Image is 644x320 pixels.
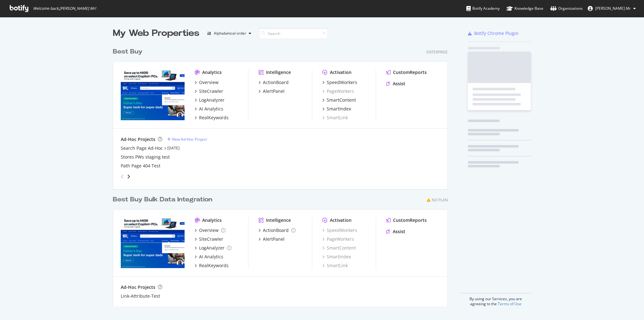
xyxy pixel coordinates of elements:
div: Assist [393,81,405,87]
div: angle-right [126,173,131,180]
div: Analytics [202,69,222,76]
div: ActionBoard [263,227,289,233]
div: SmartContent [327,97,356,103]
div: Botify Chrome Plugin [474,30,519,36]
a: SmartContent [322,245,356,251]
div: RealKeywords [199,262,229,269]
div: By using our Services, you are agreeing to the [460,293,531,306]
a: Stores PWs staging test [121,154,170,160]
div: RealKeywords [199,115,229,121]
div: AlertPanel [263,236,285,242]
a: SmartIndex [322,106,351,112]
button: Alphabetical order [204,28,254,38]
div: Organizations [550,5,583,12]
div: ActionBoard [263,79,289,86]
div: Analytics [202,217,222,223]
div: Best Buy [113,47,142,56]
img: www.bestbuysecondary.com [121,217,185,268]
a: SmartLink [322,262,348,269]
a: AI Analytics [195,254,223,260]
input: Search [259,28,328,39]
a: New Ad-Hoc Project [167,137,207,142]
a: PageWorkers [322,236,354,242]
a: LogAnalyzer [195,245,231,251]
a: Overview [195,79,219,86]
div: Alphabetical order [214,31,246,35]
div: SiteCrawler [199,236,223,242]
a: AlertPanel [258,236,285,242]
a: Assist [386,81,405,87]
div: Intelligence [266,69,291,76]
div: SmartIndex [327,106,351,112]
div: Overview [199,79,219,86]
div: Ad-Hoc Projects [121,136,155,143]
div: Enterprise [426,49,448,55]
a: SmartContent [322,97,356,103]
div: Ad-Hoc Projects [121,284,155,290]
a: SmartLink [322,115,348,121]
div: grid [113,40,453,306]
div: SpeedWorkers [327,79,357,86]
div: LogAnalyzer [199,245,225,251]
span: Welcome back, [PERSON_NAME] Mr ! [33,6,96,11]
a: SiteCrawler [195,88,223,94]
a: Botify Chrome Plugin [468,30,519,36]
a: Link-Attribute-Test [121,293,160,299]
a: SmartIndex [322,254,351,260]
div: Intelligence [266,217,291,223]
div: CustomReports [393,69,427,76]
div: AI Analytics [199,106,223,112]
a: LogAnalyzer [195,97,225,103]
div: AlertPanel [263,88,285,94]
div: Best Buy Bulk Data Integration [113,195,212,204]
a: RealKeywords [195,262,229,269]
a: Best Buy [113,47,145,56]
a: AI Analytics [195,106,223,112]
button: [PERSON_NAME] Mr [583,3,641,14]
a: CustomReports [386,69,427,76]
a: RealKeywords [195,115,229,121]
div: SiteCrawler [199,88,223,94]
a: Search Page Ad-Hoc [121,145,163,151]
div: New Ad-Hoc Project [172,137,207,142]
div: LogAnalyzer [199,97,225,103]
span: Rob Mr [595,6,631,11]
div: No Plan [432,197,448,203]
a: AlertPanel [258,88,285,94]
div: Overview [199,227,219,233]
a: Overview [195,227,225,233]
div: angle-left [118,171,126,182]
div: Activation [330,217,352,223]
a: SpeedWorkers [322,227,357,233]
a: ActionBoard [258,79,289,86]
a: SpeedWorkers [322,79,357,86]
div: CustomReports [393,217,427,223]
a: CustomReports [386,217,427,223]
a: Path Page 404 Test [121,163,160,169]
a: Best Buy Bulk Data Integration [113,195,215,204]
div: Assist [393,228,405,235]
a: SiteCrawler [195,236,223,242]
a: Terms of Use [498,301,521,306]
a: ActionBoard [258,227,296,233]
div: Botify Academy [466,5,500,12]
a: [DATE] [167,145,180,151]
a: Assist [386,228,405,235]
div: Knowledge Base [507,5,543,12]
a: PageWorkers [322,88,354,94]
div: Activation [330,69,352,76]
img: bestbuy.com [121,69,185,120]
div: My Web Properties [113,27,199,40]
div: AI Analytics [199,254,223,260]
